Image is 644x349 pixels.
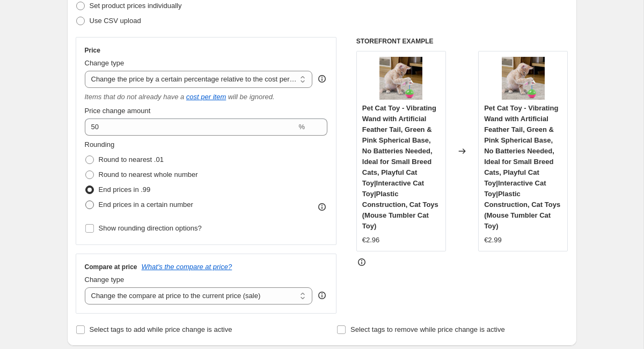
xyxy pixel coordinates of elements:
span: Change type [85,276,125,284]
h6: STOREFRONT EXAMPLE [356,37,568,46]
h3: Price [85,46,100,55]
div: help [317,290,327,301]
img: 6d02b47422cf6f4f52d6d6688424ab22_80x.jpg [379,57,422,100]
span: Use CSV upload [90,17,141,25]
span: End prices in .99 [99,185,151,194]
div: €2.96 [362,235,380,246]
span: Set product prices individually [90,2,182,10]
span: Show rounding direction options? [99,224,202,232]
span: Pet Cat Toy - Vibrating Wand with Artificial Feather Tail, Green & Pink Spherical Base, No Batter... [362,104,438,230]
span: % [298,123,305,131]
h3: Compare at price [85,263,137,271]
span: End prices in a certain number [99,201,193,209]
i: Items that do not already have a [85,93,185,101]
span: Change type [85,59,125,67]
button: What's the compare at price? [142,263,232,271]
div: €2.99 [484,235,502,246]
span: Round to nearest whole number [99,170,198,179]
span: Rounding [85,140,115,148]
span: Price change amount [85,107,151,115]
div: help [317,73,327,84]
span: Pet Cat Toy - Vibrating Wand with Artificial Feather Tail, Green & Pink Spherical Base, No Batter... [484,104,560,230]
img: 6d02b47422cf6f4f52d6d6688424ab22_80x.jpg [502,57,545,100]
i: will be ignored. [228,93,275,101]
span: Round to nearest .01 [99,155,164,164]
span: Select tags to add while price change is active [90,325,232,333]
span: Select tags to remove while price change is active [350,325,505,333]
a: cost per item [186,93,226,101]
input: 50 [85,118,297,136]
